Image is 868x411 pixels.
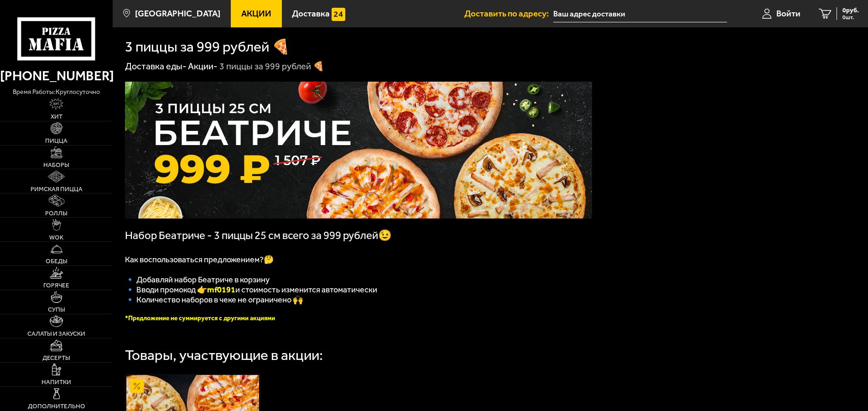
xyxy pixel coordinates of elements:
[553,5,727,22] input: Ваш адрес доставки
[43,282,69,289] span: Горячее
[207,285,235,295] b: mf0191
[125,82,592,219] img: 1024x1024
[125,61,187,72] a: Доставка еды-
[130,379,144,393] img: Акционный
[42,379,71,385] span: Напитки
[188,61,218,72] a: Акции-
[332,8,345,21] img: 15daf4d41897b9f0e9f617042186c801.svg
[125,348,323,363] div: Товары, участвующие в акции:
[125,314,275,322] font: *Предложение не суммируется с другими акциями
[48,307,65,313] span: Супы
[45,210,68,217] span: Роллы
[45,138,68,144] span: Пицца
[51,114,62,120] span: Хит
[125,275,270,285] span: 🔹 Добавляй набор Беатриче в корзину
[125,255,274,265] span: Как воспользоваться предложением?🤔
[125,295,303,305] span: 🔹 Количество наборов в чеке не ограничено 🙌
[43,162,69,168] span: Наборы
[31,186,83,192] span: Римская пицца
[27,331,85,337] span: Салаты и закуски
[292,9,330,18] span: Доставка
[49,234,63,241] span: WOK
[135,9,220,18] span: [GEOGRAPHIC_DATA]
[842,7,859,14] span: 0 руб.
[776,9,800,18] span: Войти
[842,15,859,20] span: 0 шт.
[46,258,68,265] span: Обеды
[125,285,377,295] span: 🔹 Вводи промокод 👉 и стоимость изменится автоматически
[42,355,70,361] span: Десерты
[241,9,271,18] span: Акции
[28,403,85,410] span: Дополнительно
[464,9,553,18] span: Доставить по адресу:
[125,40,290,54] h1: 3 пиццы за 999 рублей 🍕
[125,229,392,242] span: Набор Беатриче - 3 пиццы 25 см всего за 999 рублей😉
[219,61,324,73] div: 3 пиццы за 999 рублей 🍕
